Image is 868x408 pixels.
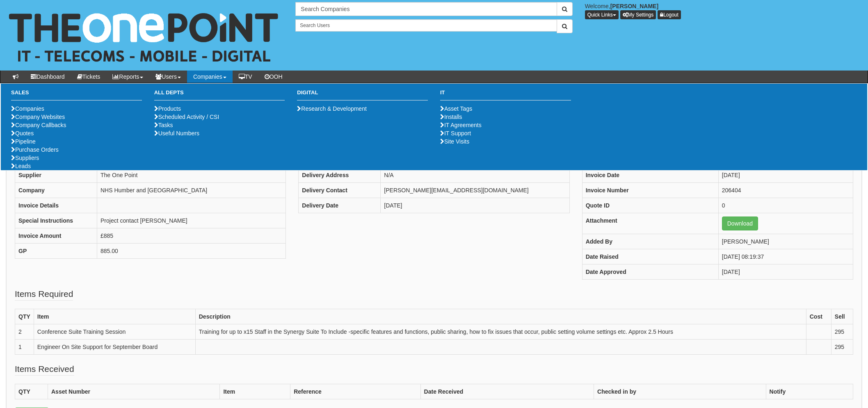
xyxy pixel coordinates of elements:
input: Search Companies [295,2,557,16]
th: QTY [15,309,34,324]
td: £885 [97,228,286,243]
a: Companies [11,105,44,112]
a: Users [149,71,187,83]
h3: Digital [297,90,428,100]
td: [PERSON_NAME] [718,234,853,249]
h3: IT [440,90,571,100]
a: Quotes [11,130,34,137]
td: 885.00 [97,243,286,258]
a: Scheduled Activity / CSI [154,114,219,120]
th: Asset Number [48,384,220,399]
a: Companies [187,71,233,83]
th: Added By [582,234,718,249]
a: Tickets [71,71,107,83]
a: Leads [11,163,31,169]
a: Tasks [154,122,173,128]
a: Useful Numbers [154,130,199,137]
td: [DATE] 08:19:37 [718,249,853,264]
td: Project contact [PERSON_NAME] [97,213,286,228]
a: Site Visits [440,138,469,145]
th: GP [15,243,97,258]
td: NHS Humber and [GEOGRAPHIC_DATA] [97,182,286,198]
a: Suppliers [11,155,39,161]
th: Invoice Date [582,167,718,182]
td: [DATE] [381,198,569,213]
a: OOH [258,71,289,83]
a: Dashboard [25,71,71,83]
div: Welcome, [579,2,868,19]
a: Download [722,217,758,230]
td: 0 [718,198,853,213]
th: Date Received [420,384,594,399]
th: Reference [290,384,420,399]
th: Delivery Contact [299,182,381,198]
h3: All Depts [154,90,285,100]
legend: Items Received [15,363,74,376]
a: TV [233,71,258,83]
th: QTY [15,384,48,399]
th: Invoice Number [582,182,718,198]
td: [DATE] [718,264,853,279]
th: Date Raised [582,249,718,264]
td: 295 [831,339,853,354]
th: Item [220,384,290,399]
th: Invoice Details [15,198,97,213]
td: Conference Suite Training Session [34,324,195,339]
a: Company Callbacks [11,122,66,128]
h3: Sales [11,90,142,100]
td: Engineer On Site Support for September Board [34,339,195,354]
a: Products [154,105,181,112]
a: My Settings [620,10,656,19]
a: Installs [440,114,462,120]
td: 2 [15,324,34,339]
button: Quick Links [585,10,619,19]
th: Company [15,182,97,198]
a: Logout [658,10,681,19]
td: 295 [831,324,853,339]
td: 206404 [718,182,853,198]
th: Checked in by [594,384,766,399]
th: Attachment [582,213,718,234]
td: [DATE] [718,167,853,182]
legend: Items Required [15,288,73,301]
th: Invoice Amount [15,228,97,243]
th: Sell [831,309,853,324]
th: Supplier [15,167,97,182]
b: [PERSON_NAME] [610,3,658,9]
th: Quote ID [582,198,718,213]
th: Date Approved [582,264,718,279]
a: IT Support [440,130,471,137]
a: Company Websites [11,114,65,120]
td: Training for up to x15 Staff in the Synergy Suite To Include -specific features and functions, pu... [195,324,806,339]
th: Description [195,309,806,324]
input: Search Users [295,19,557,32]
th: Delivery Date [299,198,381,213]
th: Special Instructions [15,213,97,228]
th: Cost [806,309,831,324]
td: N/A [381,167,569,182]
th: Item [34,309,195,324]
a: Purchase Orders [11,146,59,153]
a: Research & Development [297,105,367,112]
td: The One Point [97,167,286,182]
td: [PERSON_NAME][EMAIL_ADDRESS][DOMAIN_NAME] [381,182,569,198]
a: Reports [106,71,149,83]
a: Asset Tags [440,105,472,112]
th: Notify [766,384,853,399]
td: 1 [15,339,34,354]
a: IT Agreements [440,122,482,128]
a: Pipeline [11,138,36,145]
th: Delivery Address [299,167,381,182]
